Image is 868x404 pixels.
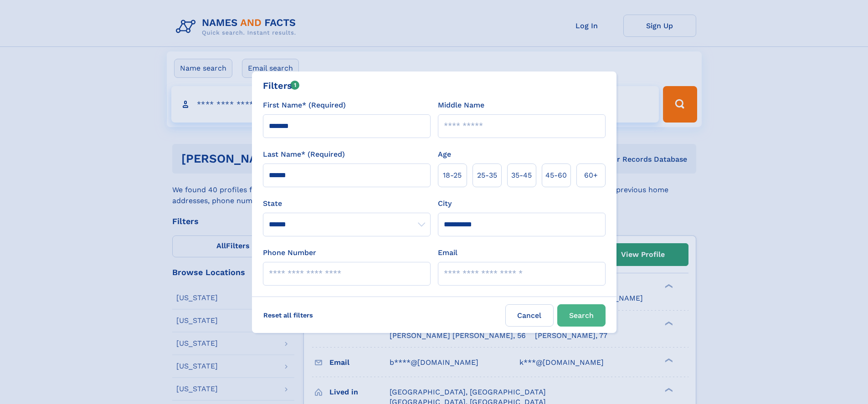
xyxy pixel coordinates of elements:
label: City [438,198,452,209]
label: Last Name* (Required) [263,149,345,160]
label: Cancel [505,304,554,327]
span: 18‑25 [443,170,462,181]
div: Filters [263,79,300,92]
label: Phone Number [263,247,316,258]
button: Search [557,304,606,327]
span: 25‑35 [477,170,497,181]
label: First Name* (Required) [263,100,346,111]
label: Email [438,247,457,258]
span: 35‑45 [511,170,532,181]
label: Reset all filters [257,304,319,326]
label: State [263,198,431,209]
label: Age [438,149,451,160]
span: 45‑60 [545,170,567,181]
span: 60+ [584,170,598,181]
label: Middle Name [438,100,484,111]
